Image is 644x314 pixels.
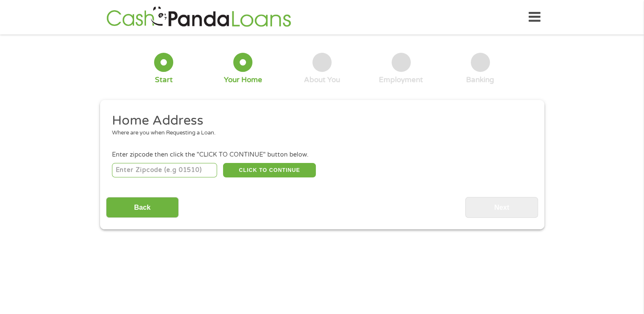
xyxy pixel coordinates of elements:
[465,197,538,218] input: Next
[466,75,494,85] div: Banking
[224,75,262,85] div: Your Home
[379,75,423,85] div: Employment
[155,75,173,85] div: Start
[112,112,526,129] h2: Home Address
[106,197,179,218] input: Back
[104,5,294,29] img: GetLoanNow Logo
[223,163,316,177] button: CLICK TO CONTINUE
[112,129,526,137] div: Where are you when Requesting a Loan.
[112,150,532,160] div: Enter zipcode then click the "CLICK TO CONTINUE" button below.
[112,163,217,177] input: Enter Zipcode (e.g 01510)
[304,75,340,85] div: About You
